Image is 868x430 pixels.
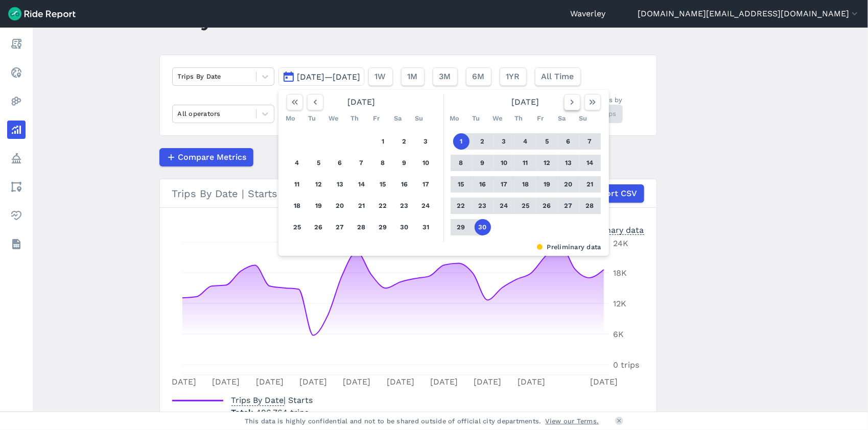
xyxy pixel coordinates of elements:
[496,198,512,214] button: 24
[539,155,555,171] button: 12
[474,377,501,387] tspan: [DATE]
[159,148,253,166] button: Compare Metrics
[390,110,406,127] div: Sa
[231,408,256,417] span: Total
[466,67,491,86] button: 6M
[255,377,283,387] tspan: [DATE]
[375,198,391,214] button: 22
[575,110,592,127] div: Su
[430,377,458,387] tspan: [DATE]
[332,155,348,171] button: 6
[289,219,306,235] button: 25
[613,360,639,370] tspan: 0 trips
[299,377,327,387] tspan: [DATE]
[582,133,598,150] button: 7
[408,70,418,83] span: 1M
[453,155,470,171] button: 8
[354,155,370,171] button: 7
[7,63,26,82] a: Realtime
[375,70,386,83] span: 1W
[613,299,626,308] tspan: 12K
[289,176,306,193] button: 11
[439,70,451,83] span: 3M
[592,187,638,200] span: Export CSV
[7,178,26,196] a: Areas
[178,151,247,163] span: Compare Metrics
[7,149,26,168] a: Policy
[297,72,361,82] span: [DATE]—[DATE]
[304,110,320,127] div: Tu
[489,110,506,127] div: We
[560,198,577,214] button: 27
[517,377,545,387] tspan: [DATE]
[453,133,470,150] button: 1
[475,133,491,150] button: 2
[518,155,534,171] button: 11
[396,176,413,193] button: 16
[354,219,370,235] button: 28
[7,92,26,110] a: Heatmaps
[401,67,425,86] button: 1M
[289,198,306,214] button: 18
[518,198,534,214] button: 25
[396,155,413,171] button: 9
[582,155,598,171] button: 14
[231,392,284,406] span: Trips By Date
[278,67,364,86] button: [DATE]—[DATE]
[169,377,196,387] tspan: [DATE]
[332,176,348,193] button: 13
[570,8,605,20] a: Waverley
[418,219,434,235] button: 31
[511,110,527,127] div: Th
[231,395,313,405] span: | Starts
[396,219,413,235] button: 30
[496,155,512,171] button: 10
[560,155,577,171] button: 13
[475,176,491,193] button: 16
[447,94,605,110] div: [DATE]
[453,219,470,235] button: 29
[368,110,385,127] div: Fr
[375,155,391,171] button: 8
[396,198,413,214] button: 23
[375,219,391,235] button: 29
[283,110,299,127] div: Mo
[539,133,555,150] button: 5
[579,224,644,235] div: Preliminary data
[532,110,549,127] div: Fr
[582,176,598,193] button: 21
[560,176,577,193] button: 20
[172,184,644,203] div: Trips By Date | Starts
[475,198,491,214] button: 23
[283,94,441,110] div: [DATE]
[613,329,624,339] tspan: 6K
[475,219,491,235] button: 30
[311,219,327,235] button: 26
[418,176,434,193] button: 17
[289,155,306,171] button: 4
[453,176,470,193] button: 15
[453,198,470,214] button: 22
[539,176,555,193] button: 19
[535,67,581,86] button: All Time
[518,133,534,150] button: 4
[311,176,327,193] button: 12
[542,70,574,83] span: All Time
[368,67,393,86] button: 1W
[7,206,26,225] a: Health
[433,67,458,86] button: 3M
[332,219,348,235] button: 27
[325,110,342,127] div: We
[418,155,434,171] button: 10
[506,70,520,83] span: 1YR
[447,110,463,127] div: Mo
[286,242,601,252] div: Preliminary data
[496,176,512,193] button: 17
[475,155,491,171] button: 9
[638,8,860,20] button: [DOMAIN_NAME][EMAIL_ADDRESS][DOMAIN_NAME]
[582,198,598,214] button: 28
[354,176,370,193] button: 14
[347,110,363,127] div: Th
[7,235,26,253] a: Datasets
[590,377,618,387] tspan: [DATE]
